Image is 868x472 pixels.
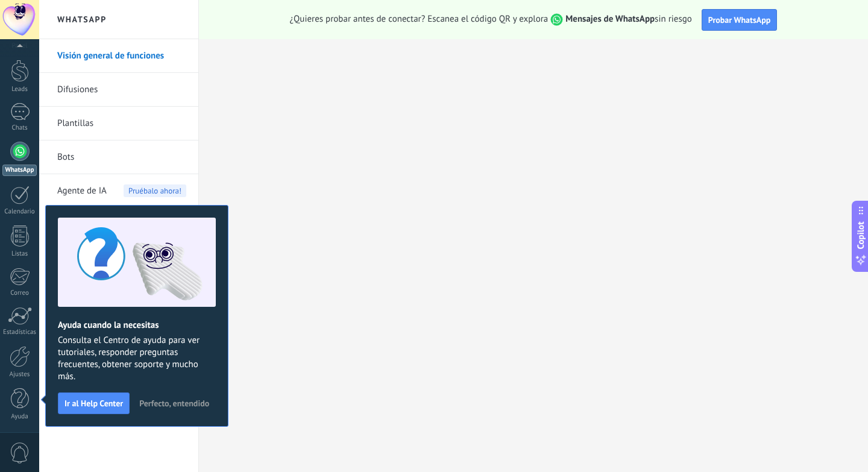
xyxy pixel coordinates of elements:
span: Pruébalo ahora! [124,184,186,197]
a: Visión general de funciones [57,39,186,73]
li: Agente de IA [39,174,198,207]
a: Bots [57,140,186,174]
div: Listas [2,250,37,258]
span: Ir al Help Center [64,399,123,407]
li: Difusiones [39,73,198,107]
span: Agente de IA [57,174,107,208]
div: Ayuda [2,413,37,421]
button: Perfecto, entendido [134,394,215,412]
div: Correo [2,289,37,297]
li: Bots [39,140,198,174]
div: Estadísticas [2,329,37,336]
a: Plantillas [57,107,186,140]
div: Leads [2,86,37,93]
span: ¿Quieres probar antes de conectar? Escanea el código QR y explora sin riesgo [290,13,692,26]
div: Ajustes [2,371,37,379]
button: Probar WhatsApp [702,9,778,31]
li: Plantillas [39,107,198,140]
span: Probar WhatsApp [708,14,771,25]
a: Difusiones [57,73,186,107]
button: Ir al Help Center [58,392,130,414]
div: WhatsApp [2,165,37,176]
div: Calendario [2,208,37,216]
a: Agente de IAPruébalo ahora! [57,174,186,208]
div: Chats [2,124,37,132]
li: Visión general de funciones [39,39,198,73]
strong: Mensajes de WhatsApp [565,13,655,25]
span: Copilot [855,221,867,249]
h2: Ayuda cuando la necesitas [58,319,216,331]
span: Perfecto, entendido [139,399,209,407]
span: Consulta el Centro de ayuda para ver tutoriales, responder preguntas frecuentes, obtener soporte ... [58,335,216,383]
